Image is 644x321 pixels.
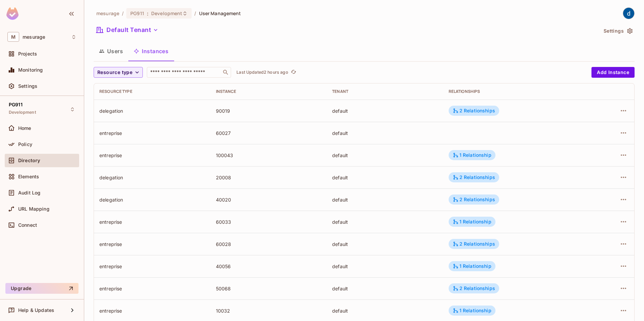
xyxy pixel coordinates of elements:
span: Workspace: mesurage [23,34,45,40]
span: Resource type [97,68,132,77]
p: Last Updated 2 hours ago [236,70,288,75]
div: delegation [99,197,205,203]
div: default [332,308,438,314]
span: PG911 [130,10,144,16]
div: 2 Relationships [453,285,495,291]
button: Add Instance [591,67,635,78]
span: Home [18,126,31,131]
span: Policy [18,142,32,147]
li: / [194,10,196,16]
span: Audit Log [18,190,40,195]
div: 1 Relationship [453,152,491,158]
span: Monitoring [18,67,43,73]
div: default [332,197,438,203]
div: default [332,152,438,158]
button: Default Tenant [94,25,161,35]
button: Settings [601,26,635,36]
span: Development [151,10,182,16]
div: Relationships [449,89,579,94]
div: entreprise [99,241,205,247]
div: 60027 [216,130,322,136]
div: 20008 [216,174,322,181]
div: entreprise [99,130,205,136]
span: refresh [291,69,296,76]
img: SReyMgAAAABJRU5ErkJggg== [6,7,19,20]
div: entreprise [99,152,205,158]
span: the active workspace [96,10,119,16]
span: Click to refresh data [288,68,298,76]
div: 60033 [216,219,322,225]
div: 60028 [216,241,322,247]
div: entreprise [99,263,205,270]
div: delegation [99,108,205,114]
div: default [332,174,438,181]
div: delegation [99,174,205,181]
div: 50068 [216,285,322,292]
span: URL Mapping [18,206,50,212]
span: PG911 [9,102,23,107]
div: default [332,219,438,225]
div: 40056 [216,263,322,270]
span: Directory [18,158,40,163]
span: User Management [199,10,241,16]
div: 2 Relationships [453,108,495,114]
div: default [332,108,438,114]
span: Connect [18,222,37,228]
button: Instances [128,43,174,60]
div: 1 Relationship [453,263,491,269]
div: 10032 [216,308,322,314]
div: 40020 [216,197,322,203]
div: entreprise [99,285,205,292]
div: 2 Relationships [453,241,495,247]
div: entreprise [99,219,205,225]
span: : [147,11,149,16]
div: Tenant [332,89,438,94]
div: default [332,285,438,292]
div: 90019 [216,108,322,114]
span: Elements [18,174,39,179]
span: Help & Updates [18,308,54,313]
div: entreprise [99,308,205,314]
div: Resource type [99,89,205,94]
button: Users [94,43,128,60]
span: Settings [18,83,37,89]
span: Projects [18,51,37,57]
div: Instance [216,89,322,94]
span: Development [9,110,36,115]
div: 2 Relationships [453,197,495,203]
div: 1 Relationship [453,308,491,314]
span: M [7,32,19,42]
button: refresh [290,68,298,76]
div: default [332,130,438,136]
div: 1 Relationship [453,219,491,225]
button: Upgrade [5,283,78,294]
div: 2 Relationships [453,174,495,180]
div: default [332,241,438,247]
li: / [122,10,124,16]
div: 100043 [216,152,322,158]
button: Resource type [94,67,143,78]
div: default [332,263,438,270]
img: dev 911gcl [623,8,634,19]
